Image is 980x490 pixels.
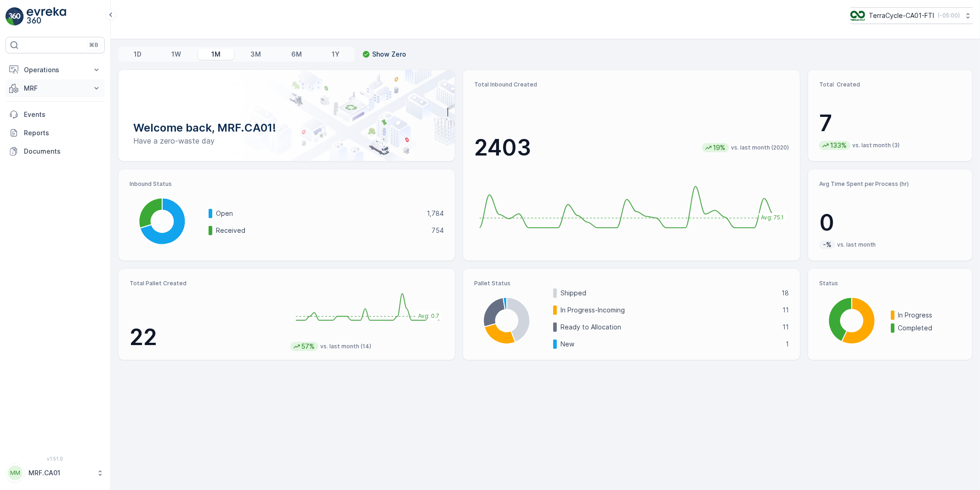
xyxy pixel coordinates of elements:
[898,311,961,320] p: In Progress
[300,342,316,351] p: 57%
[786,340,789,349] p: 1
[24,110,101,119] p: Events
[171,50,181,59] p: 1W
[291,50,302,59] p: 6M
[869,11,934,20] p: TerraCycle-CA01-FTI
[6,456,105,461] span: v 1.51.0
[372,50,406,59] p: Show Zero
[561,323,776,332] p: Ready to Allocation
[712,143,726,152] p: 19%
[852,142,900,149] p: vs. last month (3)
[938,12,960,19] p: ( -05:00 )
[819,280,961,287] p: Status
[819,110,961,137] p: 7
[819,209,961,236] p: 0
[6,142,105,161] a: Documents
[24,128,101,138] p: Reports
[8,466,23,480] div: MM
[782,306,789,315] p: 11
[216,226,425,235] p: Received
[474,280,788,287] p: Pallet Status
[819,180,961,188] p: Avg Time Spent per Process (hr)
[332,50,340,59] p: 1Y
[6,105,105,124] a: Events
[130,323,283,351] p: 22
[731,144,789,151] p: vs. last month (2020)
[133,135,440,146] p: Have a zero-waste day
[6,124,105,142] a: Reports
[431,226,444,235] p: 754
[130,280,283,287] p: Total Pallet Created
[474,81,788,88] p: Total Inbound Created
[829,141,848,150] p: 133%
[24,65,86,75] p: Operations
[134,50,142,59] p: 1D
[6,79,105,98] button: MRF
[850,11,865,21] img: TC_BVHiTW6.png
[6,61,105,79] button: Operations
[782,323,789,332] p: 11
[427,209,444,218] p: 1,784
[6,7,24,26] img: logo
[133,121,440,135] p: Welcome back, MRF.CA01!
[89,41,98,49] p: ⌘B
[216,209,421,218] p: Open
[474,134,531,161] p: 2403
[898,323,961,333] p: Completed
[320,343,371,350] p: vs. last month (14)
[27,7,66,26] img: logo_light-DOdMpM7g.png
[28,468,92,478] p: MRF.CA01
[850,7,973,24] button: TerraCycle-CA01-FTI(-05:00)
[24,84,86,93] p: MRF
[6,463,105,483] button: MMMRF.CA01
[211,50,221,59] p: 1M
[782,288,789,298] p: 18
[24,147,101,156] p: Documents
[250,50,261,59] p: 3M
[561,306,776,315] p: In Progress-Incoming
[822,240,833,249] p: -%
[819,81,961,88] p: Total Created
[561,288,775,298] p: Shipped
[561,340,779,349] p: New
[130,180,444,188] p: Inbound Status
[837,241,876,248] p: vs. last month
